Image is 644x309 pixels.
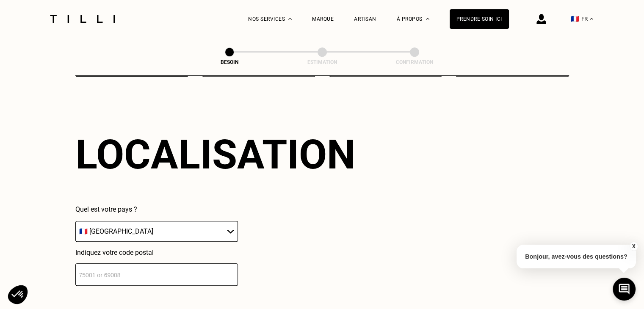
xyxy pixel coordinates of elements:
[354,16,376,22] a: Artisan
[288,18,292,20] img: Menu déroulant
[450,9,509,29] a: Prendre soin ici
[75,248,238,257] p: Indiquez votre code postal
[75,205,238,213] p: Quel est votre pays ?
[280,59,365,65] div: Estimation
[629,242,638,251] button: X
[517,245,636,268] p: Bonjour, avez-vous des questions?
[571,15,579,23] span: 🇫🇷
[187,59,272,65] div: Besoin
[536,14,546,24] img: icône connexion
[75,131,356,178] div: Localisation
[75,263,238,286] input: 75001 or 69008
[426,18,429,20] img: Menu déroulant à propos
[372,59,457,65] div: Confirmation
[590,18,593,20] img: menu déroulant
[47,15,118,23] img: Logo du service de couturière Tilli
[312,16,334,22] a: Marque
